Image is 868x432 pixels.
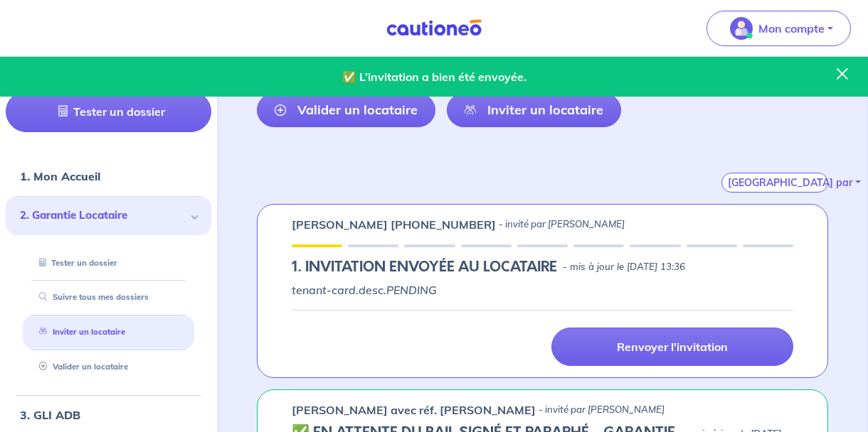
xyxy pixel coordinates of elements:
[20,207,186,224] span: 2. Garantie Locataire
[20,169,100,183] a: 1. Mon Accueil
[33,257,117,267] a: Tester un dossier
[292,281,793,298] p: tenant-card.desc.PENDING
[563,260,685,274] p: - mis à jour le [DATE] 13:36
[23,286,194,309] div: Suivre tous mes dossiers
[6,162,211,190] div: 1. Mon Accueil
[6,91,211,132] a: Tester un dossier
[6,196,211,235] div: 2. Garantie Locataire
[33,362,128,372] a: Valider un locataire
[381,19,487,37] img: Cautioneo
[6,401,211,429] div: 3. GLI ADB
[292,401,536,418] p: [PERSON_NAME] avec réf. [PERSON_NAME]
[23,251,194,274] div: Tester un dossier
[292,216,496,233] p: [PERSON_NAME] [PHONE_NUMBER]
[23,355,194,379] div: Valider un locataire
[706,11,851,46] button: illu_account_valid_menu.svgMon compte
[20,408,80,422] a: 3. GLI ADB
[539,403,665,417] p: - invité par [PERSON_NAME]
[730,17,753,40] img: illu_account_valid_menu.svg
[447,93,621,127] a: Inviter un locataire
[33,327,125,337] a: Inviter un locataire
[33,292,149,302] a: Suivre tous mes dossiers
[551,328,794,366] a: Renvoyer l'invitation
[499,217,625,232] p: - invité par [PERSON_NAME]
[23,320,194,344] div: Inviter un locataire
[292,259,557,276] h5: 1.︎ INVITATION ENVOYÉE AU LOCATAIRE
[257,93,435,127] a: Valider un locataire
[758,20,825,37] p: Mon compte
[617,340,728,354] p: Renvoyer l'invitation
[721,173,828,193] button: [GEOGRAPHIC_DATA] par
[292,259,793,276] div: state: PENDING, Context:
